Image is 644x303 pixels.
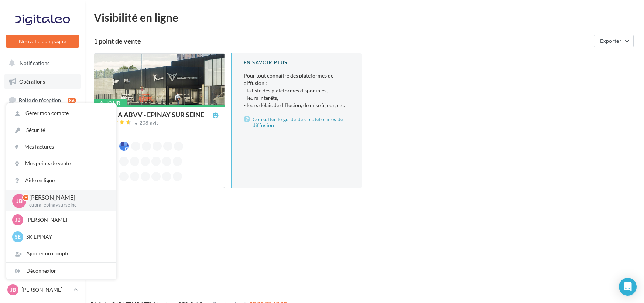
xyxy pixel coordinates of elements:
[26,216,107,224] p: [PERSON_NAME]
[4,74,80,89] a: Opérations
[594,35,634,47] button: Exporter
[244,94,350,102] li: - leurs intérêts,
[4,92,80,108] a: Boîte de réception86
[6,155,116,172] a: Mes points de vente
[68,98,76,103] div: 86
[94,12,635,23] div: Visibilité en ligne
[244,87,350,94] li: - la liste des plateformes disponibles,
[6,139,116,155] a: Mes factures
[6,105,116,122] a: Gérer mon compte
[15,216,21,224] span: JB
[4,185,80,200] a: Calendrier
[19,97,61,103] span: Boîte de réception
[6,245,116,262] div: Ajouter un compte
[20,60,49,66] span: Notifications
[94,38,591,44] div: 1 point de vente
[26,233,107,241] p: SK EPINAY
[4,166,80,182] a: Médiathèque
[29,193,105,202] p: [PERSON_NAME]
[19,78,45,85] span: Opérations
[619,278,637,296] div: Open Intercom Messenger
[244,115,350,130] a: Consulter le guide des plateformes de diffusion
[244,59,350,66] div: En savoir plus
[6,35,79,48] button: Nouvelle campagne
[10,286,16,293] span: JB
[600,38,621,44] span: Exporter
[15,233,21,241] span: SE
[244,72,350,109] p: Pour tout connaître des plateformes de diffusion :
[6,263,116,279] div: Déconnexion
[6,122,116,139] a: Sécurité
[244,102,350,109] li: - leurs délais de diffusion, de mise à jour, etc.
[4,55,78,71] button: Notifications
[4,111,80,127] a: Visibilité en ligne
[100,111,204,118] div: CUPRA ABVV - EPINAY SUR SEINE
[100,119,219,128] a: 208 avis
[94,99,127,107] div: À jour
[6,172,116,189] a: Aide en ligne
[4,130,80,145] a: Campagnes
[4,148,80,163] a: Contacts
[29,202,105,208] p: cupra_epinaysurseine
[4,203,80,225] a: PLV et print personnalisable
[140,120,159,125] div: 208 avis
[6,283,79,297] a: JB [PERSON_NAME]
[16,197,23,205] span: JB
[4,228,80,249] a: Campagnes DataOnDemand
[21,286,71,293] p: [PERSON_NAME]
